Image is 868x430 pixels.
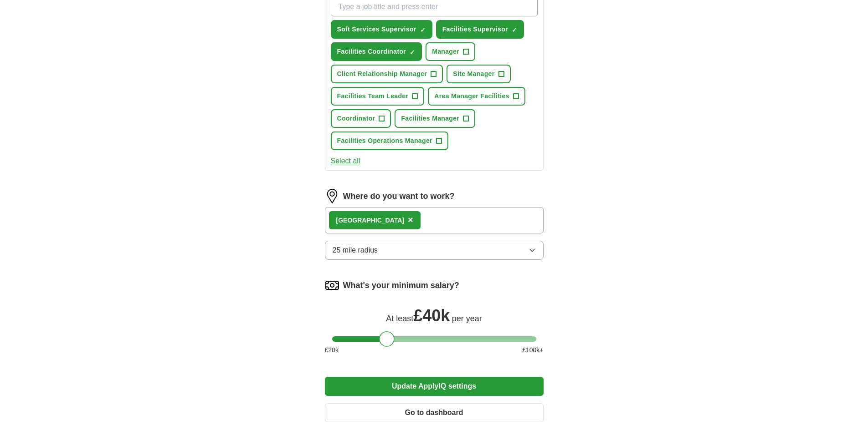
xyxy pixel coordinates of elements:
[432,47,459,56] span: Manager
[453,69,494,79] span: Site Manager
[337,136,432,146] span: Facilities Operations Manager
[325,278,339,293] img: salary.png
[331,156,360,167] button: Select all
[452,314,482,323] span: per year
[408,213,413,227] button: ×
[413,306,450,325] span: £ 40k
[512,26,517,34] span: ✓
[325,345,339,355] span: £ 20 k
[325,377,544,396] button: Update ApplyIQ settings
[325,241,544,260] button: 25 mile radius
[325,403,544,422] button: Go to dashboard
[337,114,375,123] span: Coordinator
[434,91,509,101] span: Area Manager Facilities
[386,314,413,323] span: At least
[410,49,415,56] span: ✓
[522,345,543,355] span: £ 100 k+
[337,69,427,79] span: Client Relationship Manager
[408,215,413,225] span: ×
[436,20,524,39] button: Facilities Supervisor✓
[401,114,459,123] span: Facilities Manager
[331,132,448,150] button: Facilities Operations Manager
[420,26,426,34] span: ✓
[426,42,475,61] button: Manager
[325,189,339,203] img: location.png
[447,65,510,83] button: Site Manager
[337,47,406,56] span: Facilities Coordinator
[331,20,432,39] button: Soft Services Supervisor✓
[442,25,508,34] span: Facilities Supervisor
[337,25,416,34] span: Soft Services Supervisor
[343,279,459,292] label: What's your minimum salary?
[333,245,378,256] span: 25 mile radius
[337,91,409,101] span: Facilities Team Leader
[336,216,405,225] div: [GEOGRAPHIC_DATA]
[331,87,425,106] button: Facilities Team Leader
[331,109,391,128] button: Coordinator
[428,87,525,106] button: Area Manager Facilities
[395,109,475,128] button: Facilities Manager
[331,42,422,61] button: Facilities Coordinator✓
[331,65,443,83] button: Client Relationship Manager
[343,190,455,202] label: Where do you want to work?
